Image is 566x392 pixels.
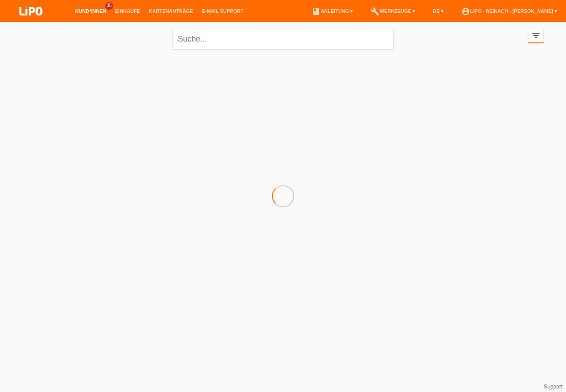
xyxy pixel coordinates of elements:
[366,8,420,14] a: buildWerkzeuge ▾
[307,8,357,14] a: bookAnleitung ▾
[461,7,470,16] i: account_circle
[111,8,144,14] a: Einkäufe
[9,18,53,25] a: LIPO pay
[312,7,321,16] i: book
[428,8,448,14] a: DE ▾
[457,8,562,14] a: account_circleLIPO - Reinach - [PERSON_NAME] ▾
[105,2,113,10] span: 35
[531,30,541,40] i: filter_list
[71,8,111,14] a: Kund*innen
[172,29,394,49] input: Suche...
[371,7,379,16] i: build
[198,8,248,14] a: E-Mail Support
[544,384,562,390] a: Support
[145,8,198,14] a: Kartenanträge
